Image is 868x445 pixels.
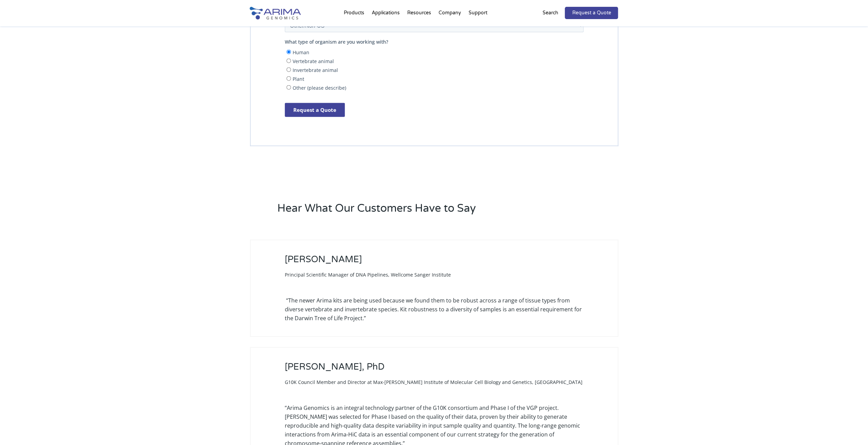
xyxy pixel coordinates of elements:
span: Principal Scientific Manager of DNA Pipelines, Wellcome Sanger Institute [285,271,451,278]
span: Other (please describe) [8,186,61,192]
span: Vertebrate animal [8,159,49,166]
input: Plant [2,178,6,182]
span: Invertebrate animal [8,168,53,175]
span: G10K Council Member and Director at Max-[PERSON_NAME] Institute of Molecular Cell Biology and Gen... [285,379,583,385]
input: Invertebrate animal [2,169,6,173]
a: Request a Quote [565,7,618,19]
p: Search [542,9,558,17]
h3: [PERSON_NAME], PhD [285,361,583,377]
h2: Hear What Our Customers Have to Say [277,201,618,221]
span: Human [8,150,25,157]
p: “The newer Arima kits are being used because we found them to be robust across a range of tissue ... [285,296,584,323]
input: Other (please describe) [2,187,6,191]
h3: [PERSON_NAME] [285,254,451,270]
span: Plant [8,177,19,183]
img: Arima-Genomics-logo [250,7,301,19]
input: Human [2,151,6,155]
input: Vertebrate animal [2,160,6,164]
